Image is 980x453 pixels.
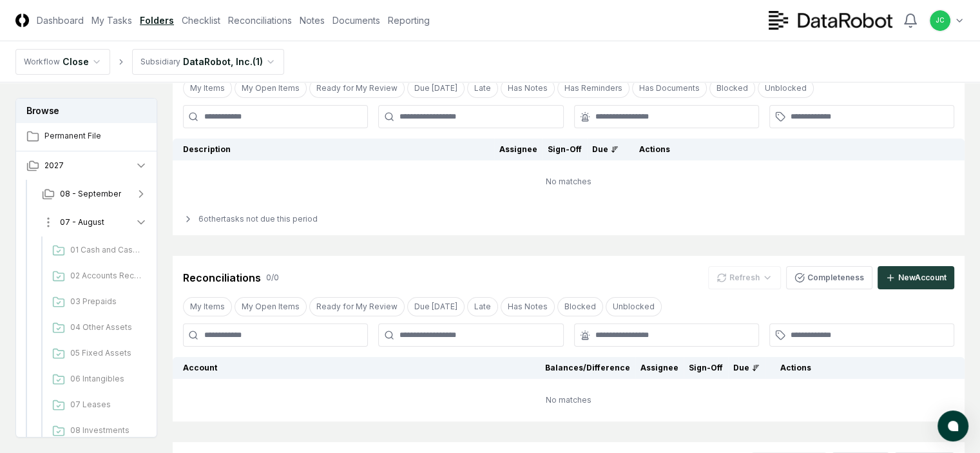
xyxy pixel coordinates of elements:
a: Notes [300,14,325,27]
th: Sign-Off [543,139,587,160]
a: Permanent File [16,122,158,151]
button: Completeness [786,266,872,289]
span: 08 Investments [70,425,142,436]
span: 05 Fixed Assets [70,347,142,359]
a: 04 Other Assets [47,316,148,340]
span: 08 - September [60,188,121,200]
button: 07 - August [32,208,158,236]
button: NewAccount [878,266,954,289]
span: 03 Prepaids [70,296,142,307]
div: Reconciliations [183,270,261,285]
div: Workflow [24,56,60,68]
button: Ready for My Review [309,79,405,98]
button: Ready for My Review [309,297,405,316]
button: Late [467,297,498,316]
a: 02 Accounts Receivable [47,265,148,288]
button: Unblocked [758,79,814,98]
button: atlas-launcher [937,410,968,441]
button: Blocked [709,79,755,98]
div: 0 / 0 [266,272,279,284]
button: Unblocked [606,297,662,316]
span: 07 - August [60,217,104,228]
span: 07 Leases [70,399,142,410]
a: Reporting [388,14,430,27]
a: 05 Fixed Assets [47,342,148,365]
span: JC [936,15,945,25]
button: 2027 [16,151,158,180]
a: 01 Cash and Cash Equivalents [47,239,148,262]
button: Due Today [407,297,465,316]
div: Account [183,362,346,374]
a: 03 Prepaids [47,291,148,314]
button: Has Notes [501,297,555,316]
div: Actions [629,144,954,155]
button: My Open Items [235,297,307,316]
a: Documents [332,14,380,27]
a: 08 Investments [47,419,148,443]
h3: Browse [16,99,157,122]
td: No matches [173,160,965,203]
button: 08 - September [32,180,158,208]
span: 04 Other Assets [70,322,142,333]
button: Has Documents [632,79,707,98]
div: 6 other tasks not due this period [173,203,965,235]
span: 01 Cash and Cash Equivalents [70,244,142,256]
th: Sign-Off [684,357,728,379]
div: Subsidiary [140,56,180,68]
button: My Open Items [235,79,307,98]
td: No matches [173,379,965,421]
th: Description [173,139,494,160]
button: My Items [183,297,232,316]
div: Actions [770,362,954,374]
span: Permanent File [44,130,148,142]
button: Has Notes [501,79,555,98]
nav: breadcrumb [15,49,284,75]
button: My Items [183,79,232,98]
a: Checklist [182,14,220,27]
a: Folders [140,14,174,27]
button: Due Today [407,79,465,98]
th: Assignee [635,357,684,379]
div: New Account [898,272,946,284]
img: DataRobot logo [769,11,892,30]
span: 02 Accounts Receivable [70,270,142,282]
button: JC [928,9,952,32]
a: My Tasks [91,14,132,27]
button: Late [467,79,498,98]
a: Reconciliations [228,14,292,27]
button: Blocked [557,297,603,316]
img: Logo [15,14,29,27]
div: Due [592,144,619,155]
a: 06 Intangibles [47,368,148,391]
span: 2027 [44,160,64,171]
div: Due [733,362,760,374]
a: 07 Leases [47,394,148,417]
button: Has Reminders [557,79,629,98]
a: Dashboard [37,14,84,27]
th: Balances/Difference [351,357,635,379]
span: 06 Intangibles [70,373,142,385]
th: Assignee [494,139,543,160]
